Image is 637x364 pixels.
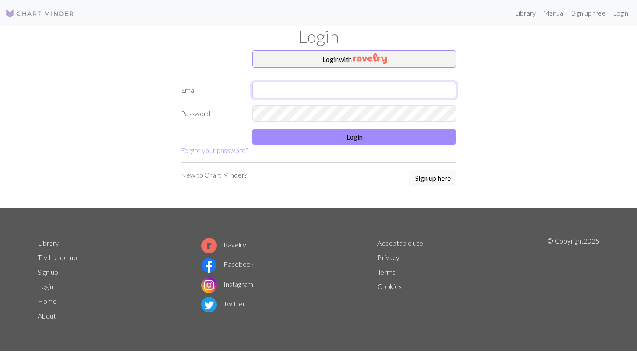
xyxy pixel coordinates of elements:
[38,253,77,261] a: Try the demo
[377,239,423,247] a: Acceptable use
[201,257,217,273] img: Facebook logo
[201,238,217,253] img: Ravelry logo
[409,170,456,186] button: Sign up here
[353,53,387,64] img: Ravelry
[38,297,57,305] a: Home
[547,236,599,323] p: © Copyright 2025
[201,240,246,249] a: Ravelry
[181,146,248,154] a: Forgot your password?
[377,268,396,276] a: Terms
[32,26,604,47] h1: Login
[201,297,217,312] img: Twitter logo
[38,268,58,276] a: Sign up
[201,299,245,308] a: Twitter
[38,239,59,247] a: Library
[201,260,254,268] a: Facebook
[201,277,217,293] img: Instagram logo
[568,4,609,22] a: Sign up free
[377,253,400,261] a: Privacy
[409,170,456,187] a: Sign up here
[252,129,456,145] button: Login
[609,4,632,22] a: Login
[252,50,456,68] button: Loginwith
[377,282,402,290] a: Cookies
[38,312,56,320] a: About
[511,4,539,22] a: Library
[175,82,247,98] label: Email
[539,4,568,22] a: Manual
[201,280,253,288] a: Instagram
[181,170,247,180] p: New to Chart Minder?
[38,282,53,290] a: Login
[175,105,247,122] label: Password
[5,8,75,19] img: Logo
